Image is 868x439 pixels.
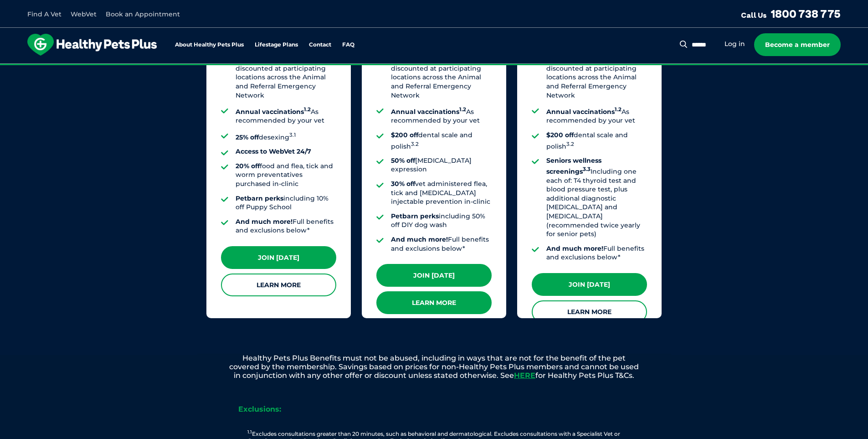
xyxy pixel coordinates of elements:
[391,131,492,151] li: dental scale and polish
[342,42,354,48] a: FAQ
[236,162,336,189] li: food and flea, tick and worm preventatives purchased in-clinic
[391,235,492,253] li: Full benefits and exclusions below*
[583,166,591,172] sup: 3.3
[236,194,283,202] strong: Petbarn perks
[546,244,647,262] li: Full benefits and exclusions below*
[236,44,336,100] li: Included or discounted at participating locations across the Animal and Referral Emergency Network
[255,42,298,48] a: Lifestage Plans
[175,42,244,48] a: About Healthy Pets Plus
[546,105,647,125] li: As recommended by your vet
[391,156,415,165] strong: 50% off
[546,131,574,139] strong: $200 off
[532,273,647,296] a: Join [DATE]
[546,156,647,239] li: Including one each of: T4 thyroid test and blood pressure test, plus additional diagnostic [MEDIC...
[514,371,535,380] a: HERE
[741,10,767,20] span: Call Us
[391,44,492,100] li: Included or discounted at participating locations across the Animal and Referral Emergency Network
[197,354,671,380] p: Healthy Pets Plus Benefits must not be abused, including in ways that are not for the benefit of ...
[236,194,336,212] li: including 10% off Puppy School
[546,44,647,100] li: Included or discounted at participating locations across the Animal and Referral Emergency Network
[106,10,180,18] a: Book an Appointment
[459,106,466,113] sup: 1.2
[391,180,415,188] strong: 30% off
[236,131,336,142] li: desexing
[236,217,336,235] li: Full benefits and exclusions below*
[309,42,331,48] a: Contact
[741,7,841,21] a: Call Us1800 738 775
[546,108,621,116] strong: Annual vaccinations
[236,133,259,141] strong: 25% off
[546,131,647,151] li: dental scale and polish
[27,34,157,56] img: hpp-logo
[391,131,418,139] strong: $200 off
[678,40,689,49] button: Search
[221,246,336,269] a: Join [DATE]
[221,274,336,296] a: Learn More
[238,405,281,413] strong: Exclusions:
[247,429,252,435] sup: 1.1
[391,180,492,207] li: vet administered flea, tick and [MEDICAL_DATA] injectable prevention in-clinic
[376,291,492,314] a: Learn More
[546,244,603,253] strong: And much more!
[376,264,492,287] a: Join [DATE]
[236,162,260,170] strong: 20% off
[754,33,841,56] a: Become a member
[236,108,311,116] strong: Annual vaccinations
[411,141,419,147] sup: 3.2
[71,10,97,18] a: WebVet
[264,64,604,72] span: Proactive, preventative wellness program designed to keep your pet healthier and happier for longer
[236,105,336,125] li: As recommended by your vet
[236,217,293,226] strong: And much more!
[391,235,448,243] strong: And much more!
[391,105,492,125] li: As recommended by your vet
[566,141,574,147] sup: 3.2
[27,10,62,18] a: Find A Vet
[391,212,439,220] strong: Petbarn perks
[391,212,492,230] li: including 50% off DIY dog wash
[304,106,311,113] sup: 1.2
[724,40,745,48] a: Log in
[615,106,621,113] sup: 1.2
[546,156,601,176] strong: Seniors wellness screenings
[236,147,311,155] strong: Access to WebVet 24/7
[289,132,296,138] sup: 3.1
[391,108,466,116] strong: Annual vaccinations
[391,156,492,174] li: [MEDICAL_DATA] expression
[532,300,647,323] a: Learn More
